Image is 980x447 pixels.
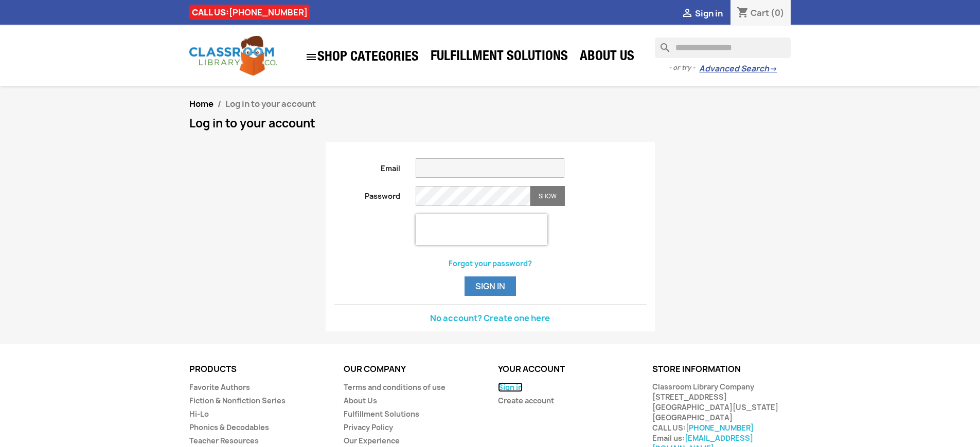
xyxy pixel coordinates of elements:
[681,8,693,20] i: 
[681,8,723,19] a:  Sign in
[305,51,317,63] i: 
[344,436,400,445] a: Our Experience
[229,7,308,18] a: [PHONE_NUMBER]
[189,117,791,129] h1: Log in to your account
[686,423,754,433] a: [PHONE_NUMBER]
[416,214,547,245] iframe: reCAPTCHA
[344,365,483,374] p: Our company
[189,98,213,109] a: Home
[498,363,565,375] a: Your account
[699,64,777,74] a: Advanced Search→
[655,38,791,58] input: Search
[465,276,516,296] button: Sign in
[530,186,565,206] button: Show
[498,396,554,405] a: Create account
[737,7,749,20] i: shopping_cart
[449,258,532,268] a: Forgot your password?
[189,382,250,392] a: Favorite Authors
[416,186,530,206] input: Password input
[769,64,777,74] span: →
[498,382,523,392] a: Sign in
[326,186,408,201] label: Password
[225,98,316,109] span: Log in to your account
[430,312,550,324] a: No account? Create one here
[189,436,259,445] a: Teacher Resources
[189,36,277,76] img: Classroom Library Company
[189,422,269,432] a: Phonics & Decodables
[425,47,573,68] a: Fulfillment Solutions
[189,409,209,419] a: Hi-Lo
[189,5,310,20] div: CALL US:
[771,7,785,18] span: (0)
[575,47,639,68] a: About Us
[189,396,286,405] a: Fiction & Nonfiction Series
[655,38,667,50] i: search
[344,422,393,432] a: Privacy Policy
[344,382,446,392] a: Terms and conditions of use
[344,396,377,405] a: About Us
[189,365,328,374] p: Products
[695,8,723,19] span: Sign in
[669,63,699,73] span: - or try -
[344,409,419,419] a: Fulfillment Solutions
[326,158,408,174] label: Email
[751,7,769,18] span: Cart
[652,365,791,374] p: Store information
[300,46,424,68] a: SHOP CATEGORIES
